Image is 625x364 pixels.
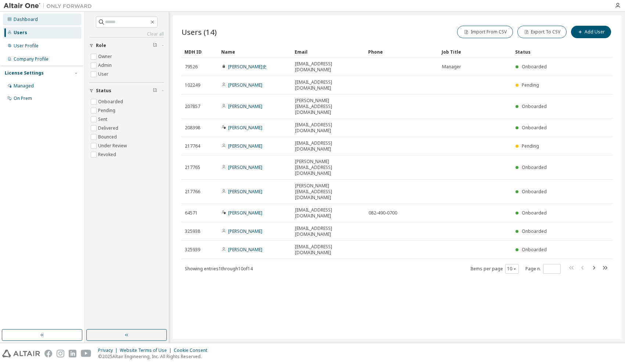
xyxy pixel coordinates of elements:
span: Clear filter [153,43,157,48]
div: Phone [368,46,436,58]
span: 102249 [185,82,200,88]
span: 217766 [185,189,200,195]
span: Status [96,88,111,94]
div: Email [295,46,362,58]
span: Showing entries 1 through 10 of 14 [185,266,253,272]
span: Onboarded [522,103,547,109]
div: Dashboard [14,17,38,22]
img: linkedin.svg [69,350,76,357]
span: Onboarded [522,246,547,253]
label: Pending [98,106,117,115]
div: Privacy [98,347,120,353]
a: [PERSON_NAME] [228,164,262,170]
span: 217765 [185,165,200,170]
a: [PERSON_NAME] [228,228,262,234]
label: Revoked [98,150,118,159]
span: 082-490-0700 [369,210,397,216]
img: youtube.svg [81,350,91,357]
label: Sent [98,115,109,124]
button: Add User [571,26,611,38]
img: instagram.svg [57,350,64,357]
label: Bounced [98,133,118,141]
span: Onboarded [522,125,547,131]
div: Website Terms of Use [120,347,174,353]
button: Role [89,37,164,54]
button: 10 [507,266,517,272]
a: [PERSON_NAME] [228,188,262,195]
label: Admin [98,61,113,70]
span: [EMAIL_ADDRESS][DOMAIN_NAME] [295,226,362,237]
button: Status [89,83,164,99]
span: [PERSON_NAME][EMAIL_ADDRESS][DOMAIN_NAME] [295,183,362,201]
a: [PERSON_NAME]史 [228,64,267,70]
span: 325939 [185,247,200,253]
label: Under Review [98,141,128,150]
span: Role [96,43,106,48]
span: 217764 [185,143,200,149]
div: MDH ID [184,46,215,58]
span: 207857 [185,104,200,109]
img: Altair One [4,2,96,10]
a: [PERSON_NAME] [228,210,262,216]
div: Cookie Consent [174,347,212,353]
span: [EMAIL_ADDRESS][DOMAIN_NAME] [295,244,362,256]
span: Users (14) [182,27,217,37]
span: [EMAIL_ADDRESS][DOMAIN_NAME] [295,207,362,219]
span: Onboarded [522,188,547,195]
span: Onboarded [522,164,547,170]
button: Export To CSV [517,26,567,38]
div: User Profile [14,43,39,49]
div: Managed [14,83,34,89]
div: Status [515,46,574,58]
label: User [98,70,110,79]
span: Onboarded [522,64,547,70]
span: 79526 [185,64,198,70]
span: Pending [522,82,539,88]
a: Clear all [89,31,164,37]
div: License Settings [5,70,44,76]
span: Onboarded [522,210,547,216]
span: Pending [522,143,539,149]
div: Company Profile [14,56,49,62]
a: [PERSON_NAME] [228,82,262,88]
a: [PERSON_NAME] [228,125,262,131]
span: 64571 [185,210,198,216]
span: [EMAIL_ADDRESS][DOMAIN_NAME] [295,140,362,152]
span: Page n. [525,264,561,274]
a: [PERSON_NAME] [228,143,262,149]
span: Manager [442,64,461,70]
a: [PERSON_NAME] [228,103,262,109]
span: 208398 [185,125,200,131]
span: 325938 [185,228,200,234]
button: Import From CSV [457,26,513,38]
label: Owner [98,52,114,61]
img: facebook.svg [44,350,52,357]
span: Onboarded [522,228,547,234]
label: Delivered [98,124,120,133]
div: Users [14,30,27,36]
span: [PERSON_NAME][EMAIL_ADDRESS][DOMAIN_NAME] [295,159,362,176]
span: [EMAIL_ADDRESS][DOMAIN_NAME] [295,122,362,134]
span: [EMAIL_ADDRESS][DOMAIN_NAME] [295,79,362,91]
label: Onboarded [98,97,125,106]
a: [PERSON_NAME] [228,246,262,253]
div: Name [221,46,289,58]
div: On Prem [14,95,32,101]
span: Items per page [470,264,519,274]
p: © 2025 Altair Engineering, Inc. All Rights Reserved. [98,353,212,360]
div: Job Title [442,46,509,58]
span: [EMAIL_ADDRESS][DOMAIN_NAME] [295,61,362,73]
img: altair_logo.svg [2,350,40,357]
span: Clear filter [153,88,157,94]
span: [PERSON_NAME][EMAIL_ADDRESS][DOMAIN_NAME] [295,98,362,115]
